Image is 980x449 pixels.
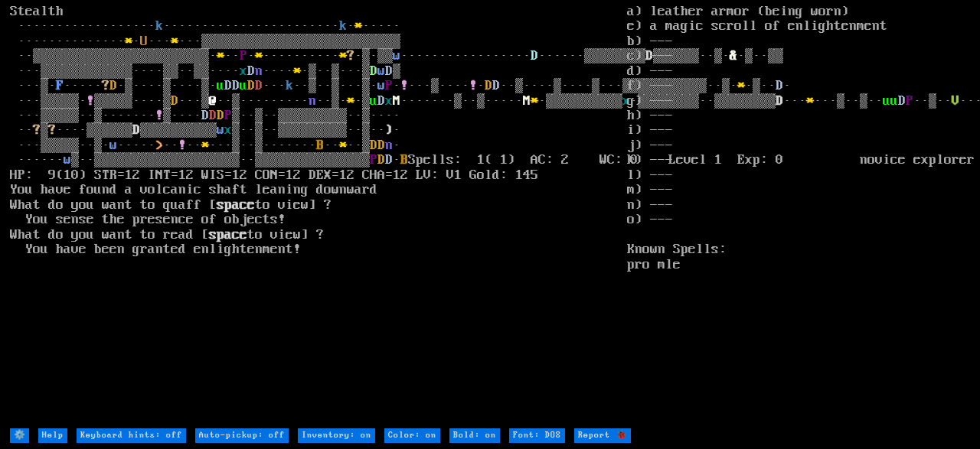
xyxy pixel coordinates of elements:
[309,93,316,109] font: n
[209,227,247,242] b: space
[102,78,109,93] font: ?
[217,122,224,138] font: w
[449,428,500,443] input: Bold: on
[531,48,538,63] font: D
[140,34,148,49] font: U
[469,78,477,93] font: !
[77,428,186,443] input: Keyboard hints: off
[109,78,117,93] font: D
[377,63,385,79] font: w
[385,93,393,109] font: x
[201,108,209,123] font: D
[171,93,178,109] font: D
[217,108,224,123] font: D
[574,428,631,443] input: Report 🐞
[316,138,324,153] font: B
[385,78,393,93] font: P
[255,63,263,79] font: n
[370,138,377,153] font: D
[109,138,117,153] font: w
[217,78,224,93] font: u
[627,5,970,427] stats: a) leather armor (being worn) e) a magic scroll of enlightenment b) --- c) --- d) --- f) --- g) -...
[178,138,186,153] font: !
[393,93,400,109] font: M
[509,428,565,443] input: Font: DOS
[622,93,630,109] font: x
[298,428,375,443] input: Inventory: on
[393,48,400,63] font: w
[64,152,71,168] font: w
[485,78,492,93] font: D
[339,18,347,34] font: k
[224,108,232,123] font: P
[247,78,255,93] font: D
[377,152,385,168] font: D
[385,152,393,168] font: D
[240,63,247,79] font: x
[377,138,385,153] font: D
[232,78,240,93] font: D
[87,93,94,109] font: !
[492,78,500,93] font: D
[385,63,393,79] font: D
[400,152,408,168] font: B
[384,428,440,443] input: Color: on
[56,78,64,93] font: F
[10,428,29,443] input: ⚙️
[38,428,67,443] input: Help
[155,108,163,123] font: !
[240,48,247,63] font: P
[10,5,627,427] larn: Stealth ·················· ······················· · ····· ·············· · ··· ···▒▒▒▒▒▒▒▒▒▒▒▒▒▒...
[370,93,377,109] font: u
[247,63,255,79] font: D
[224,122,232,138] font: x
[370,63,377,79] font: D
[370,152,377,168] font: P
[48,122,56,138] font: ?
[224,78,232,93] font: D
[217,197,255,213] b: space
[255,78,263,93] font: D
[33,122,41,138] font: ?
[155,18,163,34] font: k
[385,138,393,153] font: n
[347,48,354,63] font: ?
[209,93,217,109] font: @
[385,122,393,138] font: )
[240,78,247,93] font: u
[286,78,293,93] font: k
[523,93,531,109] font: M
[377,78,385,93] font: w
[195,428,289,443] input: Auto-pickup: off
[155,138,163,153] font: >
[132,122,140,138] font: D
[209,108,217,123] font: D
[377,93,385,109] font: D
[400,78,408,93] font: !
